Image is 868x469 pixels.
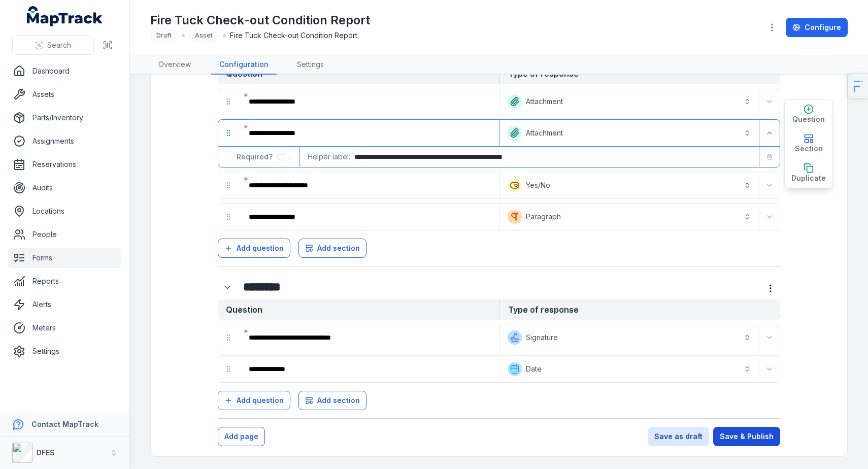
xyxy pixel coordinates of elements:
span: Add question [237,243,284,253]
svg: drag [224,333,232,342]
button: Add section [298,391,366,410]
div: :r36:-form-item-label [241,358,497,380]
button: Expand [218,278,237,297]
div: drag [218,175,239,195]
span: Add section [317,395,360,406]
input: :r4h:-form-item-label [277,153,291,161]
button: Paragraph [502,206,757,228]
button: Add page [218,427,265,446]
div: drag [218,359,239,379]
svg: drag [224,365,232,373]
div: drag [218,123,239,143]
button: Expand [761,177,778,193]
button: Expand [761,125,778,141]
span: Duplicate [791,173,826,183]
div: :r2c:-form-item-label [241,174,497,196]
span: Helper label: [308,152,350,162]
a: Reservations [8,154,121,175]
svg: drag [224,181,232,189]
a: Settings [8,341,121,361]
div: :r20:-form-item-label [241,90,497,113]
h1: Fire Tuck Check-out Condition Report [150,12,370,28]
svg: drag [224,213,232,221]
button: Duplicate [785,158,832,188]
a: Assignments [8,131,121,151]
div: :r26:-form-item-label [241,122,497,144]
svg: drag [224,97,232,106]
button: Question [785,99,832,129]
a: Settings [289,55,332,75]
button: Expand [761,209,778,225]
a: Parts/Inventory [8,108,121,128]
a: MapTrack [27,6,103,26]
button: Add question [218,239,290,258]
button: Expand [761,361,778,377]
span: Fire Tuck Check-out Condition Report [230,30,357,41]
button: Date [502,358,757,380]
strong: Question [218,299,499,320]
svg: drag [224,129,232,137]
button: Attachment [502,90,757,113]
button: Attachment [502,122,757,144]
div: drag [218,91,239,112]
button: more-detail [761,279,780,298]
a: Forms [8,248,121,268]
div: Draft [150,28,178,43]
button: Search [12,36,94,55]
a: People [8,224,121,245]
div: drag [218,207,239,227]
strong: Contact MapTrack [31,420,98,428]
a: Locations [8,201,121,221]
button: Expand [761,93,778,110]
div: :r2i:-form-item-label [241,206,497,228]
a: Configure [786,18,848,37]
div: :r2o:-form-item-label [218,278,239,297]
strong: DFES [37,448,55,457]
button: Add question [218,391,290,410]
button: Yes/No [502,174,757,196]
a: Alerts [8,294,121,315]
span: Required? [237,152,277,161]
div: drag [218,327,239,348]
div: Asset [189,28,219,43]
strong: Type of response [499,299,780,320]
button: Add section [298,239,366,258]
button: Signature [502,326,757,349]
a: Audits [8,178,121,198]
button: Save & Publish [713,427,780,446]
a: Assets [8,84,121,105]
span: Section [795,144,823,154]
span: Add question [237,395,284,406]
a: Meters [8,318,121,338]
button: Section [785,129,832,158]
a: Overview [150,55,199,75]
span: Question [792,114,825,124]
span: Search [47,40,71,50]
a: Configuration [211,55,277,75]
span: Add section [317,243,360,253]
div: :r30:-form-item-label [241,326,497,349]
button: Save as draft [648,427,709,446]
button: Expand [761,329,778,346]
a: Reports [8,271,121,291]
a: Dashboard [8,61,121,81]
